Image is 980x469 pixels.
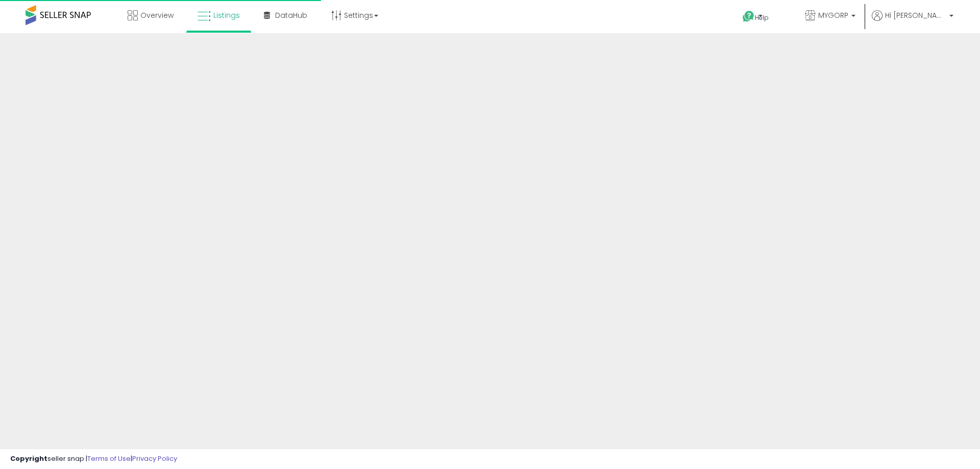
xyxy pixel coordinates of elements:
span: Listings [213,10,240,20]
a: Terms of Use [87,454,131,463]
span: DataHub [275,10,307,20]
strong: Copyright [10,454,47,463]
span: Hi [PERSON_NAME] [885,10,946,20]
span: MYGORP [818,10,848,20]
a: Help [734,3,789,33]
div: seller snap | | [10,454,177,464]
a: Privacy Policy [132,454,177,463]
span: Overview [140,10,174,20]
a: Hi [PERSON_NAME] [872,10,953,33]
span: Help [755,13,769,22]
i: Get Help [742,10,755,23]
